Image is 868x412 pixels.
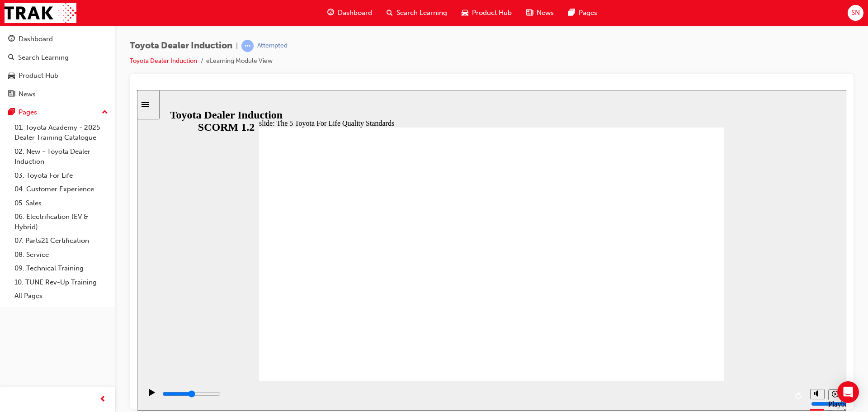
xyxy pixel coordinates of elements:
[236,41,238,51] span: |
[19,107,37,118] div: Pages
[11,182,112,196] a: 04. Customer Experience
[11,210,112,234] a: 06. Electrification (EV & Hybrid)
[257,42,288,50] div: Attempted
[472,8,512,18] span: Product Hub
[327,7,334,19] span: guage-icon
[519,4,561,22] a: news-iconNews
[5,298,20,314] button: Pause (Ctrl+Alt+P)
[8,35,15,43] span: guage-icon
[4,104,112,121] button: Pages
[11,289,112,303] a: All Pages
[130,57,197,65] a: Toyota Dealer Induction
[462,7,468,19] span: car-icon
[526,7,533,19] span: news-icon
[338,8,372,18] span: Dashboard
[11,121,112,145] a: 01. Toyota Academy - 2025 Dealer Training Catalogue
[379,4,454,22] a: search-iconSearch Learning
[669,291,705,321] div: misc controls
[11,248,112,262] a: 08. Service
[4,31,112,47] a: Dashboard
[11,196,112,210] a: 05. Sales
[691,310,705,327] div: Playback Speed
[851,8,860,18] span: SN
[674,310,732,317] input: volume
[848,5,863,21] button: SN
[4,49,112,66] a: Search Learning
[206,56,273,66] li: eLearning Module View
[4,29,112,104] button: DashboardSearch LearningProduct HubNews
[8,72,15,80] span: car-icon
[673,299,688,309] button: Mute (Ctrl+Alt+M)
[11,145,112,169] a: 02. New - Toyota Dealer Induction
[396,8,447,18] span: Search Learning
[18,52,69,63] div: Search Learning
[4,67,112,84] a: Product Hub
[454,4,519,22] a: car-iconProduct Hub
[8,109,15,117] span: pages-icon
[5,291,669,321] div: playback controls
[19,71,58,81] div: Product Hub
[4,86,112,103] a: News
[11,275,112,289] a: 10. TUNE Rev-Up Training
[11,261,112,275] a: 09. Technical Training
[387,7,393,19] span: search-icon
[579,8,597,18] span: Pages
[8,54,14,62] span: search-icon
[537,8,554,18] span: News
[11,234,112,248] a: 07. Parts21 Certification
[11,169,112,183] a: 03. Toyota For Life
[837,381,859,403] div: Open Intercom Messenger
[561,4,604,22] a: pages-iconPages
[241,40,254,52] span: learningRecordVerb_ATTEMPT-icon
[655,299,669,313] button: Replay (Ctrl+Alt+R)
[19,34,53,44] div: Dashboard
[99,394,106,405] span: prev-icon
[19,89,36,99] div: News
[8,90,15,99] span: news-icon
[130,41,232,51] span: Toyota Dealer Induction
[102,107,108,118] span: up-icon
[5,3,76,23] img: Trak
[320,4,379,22] a: guage-iconDashboard
[691,299,705,310] button: Playback speed
[568,7,575,19] span: pages-icon
[25,300,84,308] input: slide progress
